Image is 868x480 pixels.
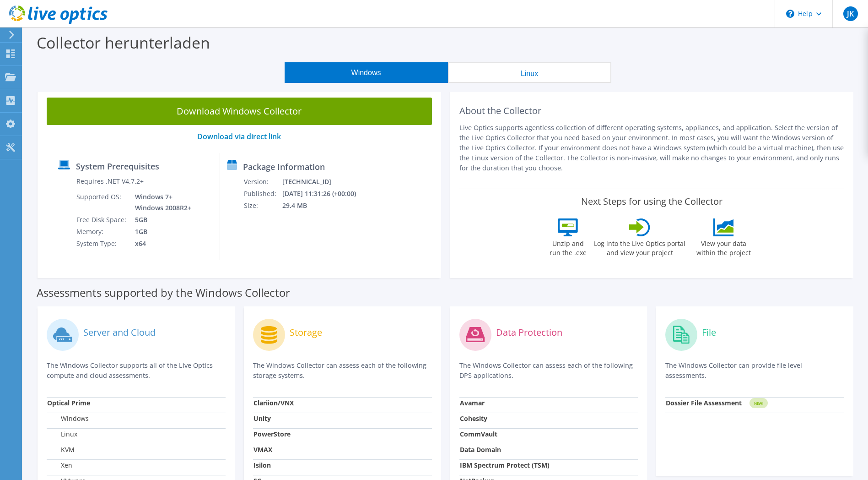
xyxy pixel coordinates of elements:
[282,188,368,200] td: [DATE] 11:31:26 (+00:00)
[666,398,742,407] strong: Dossier File Assessment
[76,214,128,226] td: Free Disk Space:
[197,131,281,142] a: Download via direct link
[460,430,497,438] strong: CommVault
[448,62,611,83] button: Linux
[243,200,282,212] td: Size:
[76,191,128,214] td: Supported OS:
[243,176,282,188] td: Version:
[47,414,89,423] label: Windows
[665,360,844,381] p: The Windows Collector can provide file level assessments.
[786,10,794,18] svg: \n
[460,445,501,454] strong: Data Domain
[83,328,156,337] label: Server and Cloud
[460,414,487,423] strong: Cohesity
[459,360,638,381] p: The Windows Collector can assess each of the following DPS applications.
[47,461,72,470] label: Xen
[690,236,756,257] label: View your data within the project
[37,32,210,53] label: Collector herunterladen
[243,188,282,200] td: Published:
[253,398,294,407] strong: Clariion/VNX
[843,6,858,21] span: JK
[702,328,716,337] label: File
[253,414,271,423] strong: Unity
[128,214,193,226] td: 5GB
[47,360,226,381] p: The Windows Collector supports all of the Live Optics compute and cloud assessments.
[243,162,325,171] label: Package Information
[547,236,589,257] label: Unzip and run the .exe
[253,461,271,469] strong: Isilon
[76,162,159,171] label: System Prerequisites
[460,398,485,407] strong: Avamar
[128,191,193,214] td: Windows 7+ Windows 2008R2+
[47,430,77,439] label: Linux
[285,62,448,83] button: Windows
[754,401,763,406] tspan: NEW!
[253,360,432,381] p: The Windows Collector can assess each of the following storage systems.
[47,445,75,454] label: KVM
[290,328,322,337] label: Storage
[76,226,128,238] td: Memory:
[76,238,128,250] td: System Type:
[581,196,722,207] label: Next Steps for using the Collector
[47,398,90,407] strong: Optical Prime
[459,105,845,116] h2: About the Collector
[459,123,845,173] p: Live Optics supports agentless collection of different operating systems, appliances, and applica...
[282,176,368,188] td: [TECHNICAL_ID]
[460,461,550,469] strong: IBM Spectrum Protect (TSM)
[253,430,291,438] strong: PowerStore
[37,288,290,297] label: Assessments supported by the Windows Collector
[253,445,272,454] strong: VMAX
[128,226,193,238] td: 1GB
[76,177,144,186] label: Requires .NET V4.7.2+
[128,238,193,250] td: x64
[593,236,686,257] label: Log into the Live Optics portal and view your project
[47,98,432,125] a: Download Windows Collector
[282,200,368,212] td: 29.4 MB
[496,328,562,337] label: Data Protection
